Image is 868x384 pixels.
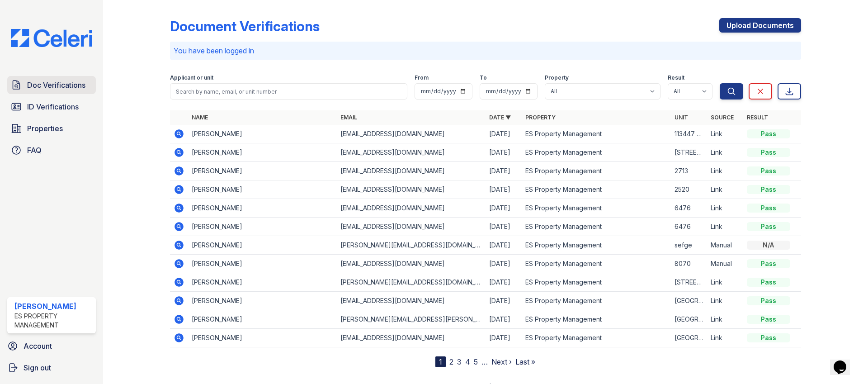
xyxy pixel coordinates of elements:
[7,141,96,159] a: FAQ
[170,18,320,34] div: Document Verifications
[522,236,670,255] td: ES Property Management
[415,74,429,81] label: From
[188,273,337,292] td: [PERSON_NAME]
[747,333,790,342] div: Pass
[707,236,743,255] td: Manual
[14,312,92,330] div: ES Property Management
[491,357,512,366] a: Next ›
[522,162,670,180] td: ES Property Management
[486,236,522,255] td: [DATE]
[4,359,99,377] a: Sign out
[188,236,337,255] td: [PERSON_NAME]
[188,255,337,273] td: [PERSON_NAME]
[449,357,453,366] a: 2
[188,292,337,310] td: [PERSON_NAME]
[747,114,768,121] a: Result
[522,143,670,162] td: ES Property Management
[192,114,208,121] a: Name
[337,236,486,255] td: [PERSON_NAME][EMAIL_ADDRESS][DOMAIN_NAME]
[170,83,407,100] input: Search by name, email, or unit number
[747,204,790,213] div: Pass
[170,74,213,81] label: Applicant or unit
[671,310,707,329] td: [GEOGRAPHIC_DATA]
[337,292,486,310] td: [EMAIL_ADDRESS][DOMAIN_NAME]
[711,114,734,121] a: Source
[486,329,522,347] td: [DATE]
[337,162,486,180] td: [EMAIL_ADDRESS][DOMAIN_NAME]
[707,310,743,329] td: Link
[671,273,707,292] td: [STREET_ADDRESS]
[707,125,743,143] td: Link
[486,273,522,292] td: [DATE]
[747,185,790,194] div: Pass
[522,218,670,236] td: ES Property Management
[486,125,522,143] td: [DATE]
[522,199,670,218] td: ES Property Management
[522,292,670,310] td: ES Property Management
[747,222,790,231] div: Pass
[707,218,743,236] td: Link
[671,143,707,162] td: [STREET_ADDRESS]
[671,199,707,218] td: 6476
[671,292,707,310] td: [GEOGRAPHIC_DATA]
[747,315,790,324] div: Pass
[7,119,96,137] a: Properties
[486,199,522,218] td: [DATE]
[668,74,684,81] label: Result
[480,74,487,81] label: To
[707,255,743,273] td: Manual
[747,296,790,305] div: Pass
[27,123,63,134] span: Properties
[340,114,357,121] a: Email
[671,218,707,236] td: 6476
[747,166,790,175] div: Pass
[481,356,488,367] span: …
[671,125,707,143] td: 113447 Sweetleaf dr
[465,357,470,366] a: 4
[457,357,462,366] a: 3
[337,329,486,347] td: [EMAIL_ADDRESS][DOMAIN_NAME]
[671,236,707,255] td: sefge
[4,29,99,47] img: CE_Logo_Blue-a8612792a0a2168367f1c8372b55b34899dd931a85d93a1a3d3e32e68fde9ad4.png
[486,310,522,329] td: [DATE]
[707,199,743,218] td: Link
[671,329,707,347] td: [GEOGRAPHIC_DATA]
[747,241,790,250] div: N/A
[522,329,670,347] td: ES Property Management
[747,129,790,138] div: Pass
[515,357,535,366] a: Last »
[337,310,486,329] td: [PERSON_NAME][EMAIL_ADDRESS][PERSON_NAME][PERSON_NAME][DOMAIN_NAME]
[489,114,511,121] a: Date ▼
[486,255,522,273] td: [DATE]
[188,329,337,347] td: [PERSON_NAME]
[14,301,92,312] div: [PERSON_NAME]
[474,357,478,366] a: 5
[671,162,707,180] td: 2713
[188,143,337,162] td: [PERSON_NAME]
[337,199,486,218] td: [EMAIL_ADDRESS][DOMAIN_NAME]
[707,292,743,310] td: Link
[486,180,522,199] td: [DATE]
[671,255,707,273] td: 8070
[188,199,337,218] td: [PERSON_NAME]
[188,180,337,199] td: [PERSON_NAME]
[707,162,743,180] td: Link
[522,125,670,143] td: ES Property Management
[525,114,556,121] a: Property
[24,341,52,351] span: Account
[337,125,486,143] td: [EMAIL_ADDRESS][DOMAIN_NAME]
[27,80,85,90] span: Doc Verifications
[545,74,569,81] label: Property
[188,125,337,143] td: [PERSON_NAME]
[522,273,670,292] td: ES Property Management
[27,101,79,112] span: ID Verifications
[486,162,522,180] td: [DATE]
[707,180,743,199] td: Link
[719,18,801,33] a: Upload Documents
[675,114,688,121] a: Unit
[486,292,522,310] td: [DATE]
[337,218,486,236] td: [EMAIL_ADDRESS][DOMAIN_NAME]
[337,273,486,292] td: [PERSON_NAME][EMAIL_ADDRESS][DOMAIN_NAME]
[188,162,337,180] td: [PERSON_NAME]
[830,348,859,375] iframe: chat widget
